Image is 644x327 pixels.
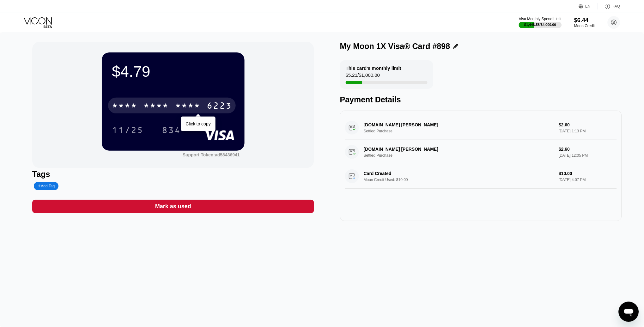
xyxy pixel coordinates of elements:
[574,17,595,24] div: $6.44
[207,101,232,112] div: 6223
[32,170,314,179] div: Tags
[183,152,240,157] div: Support Token:ad58436941
[346,72,380,81] div: $5.21 / $1,000.00
[183,152,240,157] div: Support Token: ad58436941
[107,122,148,138] div: 11/25
[112,63,234,80] div: $4.79
[346,65,401,71] div: This card’s monthly limit
[574,24,595,28] div: Moon Credit
[186,121,211,126] div: Click to copy
[34,182,58,190] div: Add Tag
[155,203,191,210] div: Mark as used
[613,4,620,9] div: FAQ
[112,126,143,136] div: 11/25
[519,17,562,28] div: Visa Monthly Spend Limit$1,448.58/$4,000.00
[619,302,639,322] iframe: Button to launch messaging window
[519,17,562,21] div: Visa Monthly Spend Limit
[38,184,55,188] div: Add Tag
[586,4,591,9] div: EN
[598,3,620,9] div: FAQ
[32,200,314,213] div: Mark as used
[162,126,181,136] div: 834
[574,17,595,28] div: $6.44Moon Credit
[525,23,556,27] div: $1,448.58 / $4,000.00
[579,3,598,9] div: EN
[340,42,450,51] div: My Moon 1X Visa® Card #898
[157,122,185,138] div: 834
[340,95,622,104] div: Payment Details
